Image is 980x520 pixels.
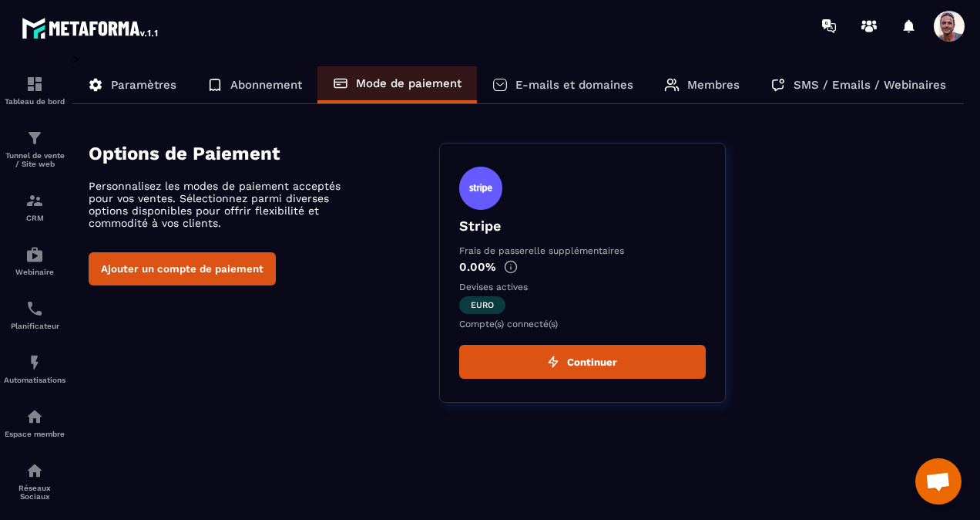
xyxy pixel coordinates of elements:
[4,63,65,117] a: formationformationTableau de bord
[4,396,65,450] a: automationsautomationsEspace membre
[356,76,461,90] p: Mode de paiement
[915,458,962,505] a: Ouvrir le chat
[459,167,502,210] img: stripe.9bed737a.svg
[4,151,65,168] p: Tunnel de vente / Site web
[515,78,633,92] p: E-mails et domaines
[72,52,965,426] div: >
[25,75,44,93] img: formation
[4,484,65,501] p: Réseaux Sociaux
[459,282,706,292] p: Devises actives
[4,322,65,330] p: Planificateur
[25,407,44,426] img: automations
[4,180,65,234] a: formationformationCRM
[4,234,65,288] a: automationsautomationsWebinaire
[89,180,358,229] p: Personnalisez les modes de paiement acceptés pour vos ventes. Sélectionnez parmi diverses options...
[4,268,65,276] p: Webinaire
[459,345,706,379] button: Continuer
[4,214,65,222] p: CRM
[459,296,505,314] span: euro
[4,376,65,384] p: Automatisations
[4,97,65,106] p: Tableau de bord
[25,353,44,372] img: automations
[4,450,65,512] a: social-networksocial-networkRéseaux Sociaux
[230,78,302,92] p: Abonnement
[459,319,706,329] p: Compte(s) connecté(s)
[4,430,65,438] p: Espace membre
[111,78,176,92] p: Paramètres
[25,191,44,210] img: formation
[794,78,946,92] p: SMS / Emails / Webinaires
[25,245,44,264] img: automations
[89,143,439,164] h4: Options de Paiement
[22,14,160,42] img: logo
[4,117,65,180] a: formationformationTunnel de vente / Site web
[25,461,44,480] img: social-network
[4,342,65,396] a: automationsautomationsAutomatisations
[459,245,706,256] p: Frais de passerelle supplémentaires
[25,129,44,147] img: formation
[25,299,44,318] img: scheduler
[504,260,518,274] img: info-gr.5499bf25.svg
[687,78,740,92] p: Membres
[547,356,559,368] img: zap.8ac5aa27.svg
[4,288,65,342] a: schedulerschedulerPlanificateur
[459,260,706,274] p: 0.00%
[89,252,276,285] button: Ajouter un compte de paiement
[459,218,706,234] p: Stripe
